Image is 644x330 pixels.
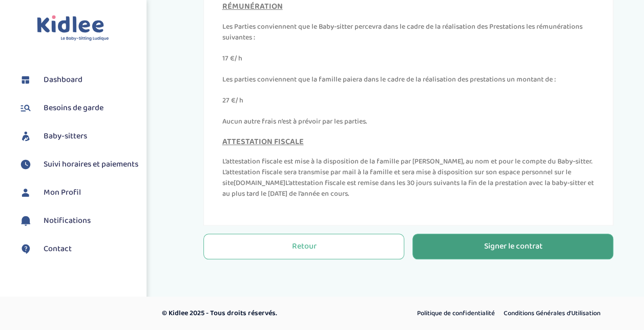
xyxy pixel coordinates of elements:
img: profil.svg [18,185,33,200]
a: Notifications [18,213,138,229]
a: Suivi horaires et paiements [18,157,138,172]
p: 27 €/ h [222,95,595,106]
img: contact.svg [18,241,33,257]
a: Baby-sitters [18,129,138,144]
img: dashboard.svg [18,72,33,88]
img: besoin.svg [18,100,33,116]
span: Mon Profil [44,187,81,199]
p: Les Parties conviennent que le Baby-sitter percevra dans le cadre de la réalisation des Prestatio... [222,22,595,43]
a: Conditions Générales d’Utilisation [500,307,604,320]
a: Besoins de garde [18,100,138,116]
h4: ATTESTATION FISCALE [222,137,595,147]
a: Contact [18,241,138,257]
p: 17 €/ h [222,53,595,64]
p: Les parties conviennent que la famille paiera dans le cadre de la réalisation des prestations un ... [222,74,595,85]
button: Retour [203,234,404,259]
img: suivihoraire.svg [18,157,33,172]
a: Mon Profil [18,185,138,200]
span: Notifications [44,215,91,227]
img: babysitters.svg [18,129,33,144]
p: L’attestation fiscale est mise à la disposition de la famille par [PERSON_NAME], au nom et pour l... [222,156,595,199]
span: Besoins de garde [44,102,103,114]
div: Signer le contrat [484,241,542,253]
img: logo.svg [37,15,109,42]
h4: RÉMUNÉRATION [222,2,595,11]
p: Aucun autre frais n’est à prévoir par les parties. [222,116,595,127]
span: Baby-sitters [44,130,87,142]
a: [DOMAIN_NAME] [233,177,285,189]
a: Dashboard [18,72,138,88]
span: Dashboard [44,74,82,86]
img: notification.svg [18,213,33,229]
div: Retour [292,241,316,253]
a: Politique de confidentialité [413,307,498,320]
span: Contact [44,243,72,255]
span: Suivi horaires et paiements [44,158,138,171]
p: © Kidlee 2025 - Tous droits réservés. [162,308,366,319]
button: Signer le contrat [412,234,613,259]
